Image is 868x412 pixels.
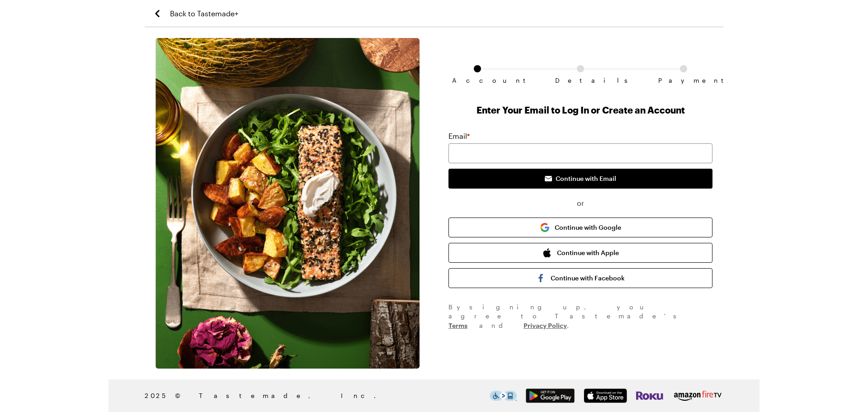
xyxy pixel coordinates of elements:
[448,243,712,263] button: Continue with Apple
[448,218,712,237] button: Continue with Google
[448,131,470,142] label: Email
[524,321,567,329] a: Privacy Policy
[170,8,238,19] span: Back to Tastemade+
[584,388,627,403] img: App Store
[490,391,517,401] img: This icon serves as a link to download the Level Access assistive technology app for individuals ...
[145,391,490,401] span: 2025 © Tastemade, Inc.
[448,65,712,77] ol: Subscription checkout form navigation
[448,303,712,330] div: By signing up , you agree to Tastemade's and .
[448,104,712,116] h1: Enter Your Email to Log In or Create an Account
[636,388,663,403] img: Roku
[555,77,606,84] span: Details
[556,174,616,183] span: Continue with Email
[526,388,575,403] img: Google Play
[672,388,723,403] img: Amazon Fire TV
[448,268,712,288] button: Continue with Facebook
[448,321,467,329] a: Terms
[448,198,712,208] span: or
[658,77,709,84] span: Payment
[452,77,503,84] span: Account
[448,169,712,189] button: Continue with Email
